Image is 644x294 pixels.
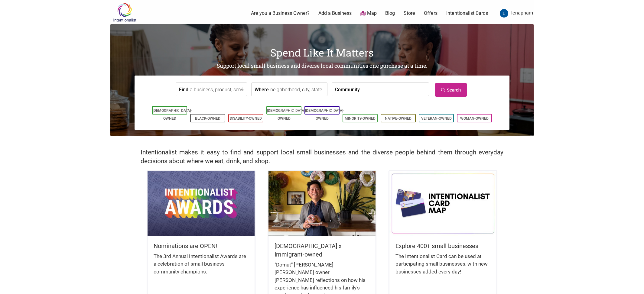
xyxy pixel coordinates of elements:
[395,242,490,250] h5: Explore 400+ small businesses
[395,253,490,282] div: The Intentionalist Card can be used at participating small businesses, with new businesses added ...
[148,171,255,235] img: Intentionalist Awards
[435,83,467,97] a: Search
[154,242,249,250] h5: Nominations are OPEN!
[270,83,326,96] input: neighborhood, city, state
[404,10,415,17] a: Store
[190,83,245,96] input: a business, product, service
[385,116,411,121] a: Native-Owned
[153,108,192,121] a: [DEMOGRAPHIC_DATA]-Owned
[421,116,452,121] a: Veteran-Owned
[345,116,376,121] a: Minority-Owned
[179,83,188,96] label: Find
[389,171,496,235] img: Intentionalist Card Map
[255,83,269,96] label: Where
[335,83,360,96] label: Community
[251,10,310,17] a: Are you a Business Owner?
[268,171,376,235] img: King Donuts - Hong Chhuor
[385,10,395,17] a: Blog
[305,108,344,121] a: [DEMOGRAPHIC_DATA]-Owned
[446,10,488,17] a: Intentionalist Cards
[110,2,139,22] img: Intentionalist
[195,116,220,121] a: Black-Owned
[267,108,306,121] a: [DEMOGRAPHIC_DATA]-Owned
[230,116,262,121] a: Disability-Owned
[141,148,503,166] h2: Intentionalist makes it easy to find and support local small businesses and the diverse people be...
[424,10,437,17] a: Offers
[360,10,377,17] a: Map
[460,116,489,121] a: Woman-Owned
[318,10,352,17] a: Add a Business
[275,242,369,259] h5: [DEMOGRAPHIC_DATA] x Immigrant-owned
[154,253,249,282] div: The 3rd Annual Intentionalist Awards are a celebration of small business community champions.
[497,8,533,19] a: lenapham
[110,45,534,60] h1: Spend Like It Matters
[110,62,534,70] h2: Support local small business and diverse local communities one purchase at a time.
